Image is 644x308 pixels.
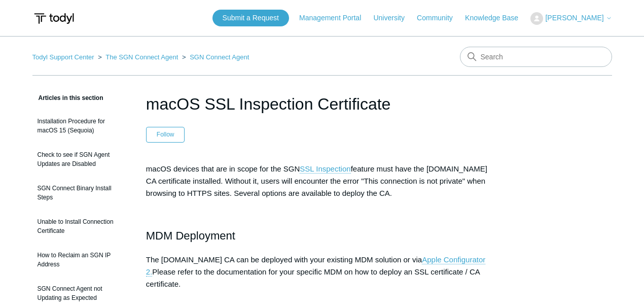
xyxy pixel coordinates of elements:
[32,112,131,140] a: Installation Procedure for macOS 15 (Sequoia)
[146,127,185,142] button: Follow Article
[32,246,131,274] a: How to Reclaim an SGN IP Address
[299,13,371,23] a: Management Portal
[212,10,289,26] a: Submit a Request
[417,13,463,23] a: Community
[32,212,131,241] a: Unable to Install Connection Certificate
[146,254,498,290] p: The [DOMAIN_NAME] CA can be deployed with your existing MDM solution or via Please refer to the d...
[146,227,498,245] h2: MDM Deployment
[545,14,603,22] span: [PERSON_NAME]
[465,13,528,23] a: Knowledge Base
[96,53,180,61] li: The SGN Connect Agent
[32,279,131,307] a: SGN Connect Agent not Updating as Expected
[460,47,612,67] input: Search
[146,255,485,277] a: Apple Configurator 2.
[32,145,131,174] a: Check to see if SGN Agent Updates are Disabled
[32,53,94,61] a: Todyl Support Center
[32,179,131,207] a: SGN Connect Binary Install Steps
[32,9,76,28] img: Todyl Support Center Help Center home page
[32,94,103,101] span: Articles in this section
[180,53,249,61] li: SGN Connect Agent
[300,164,350,174] a: SSL Inspection
[530,12,612,25] button: [PERSON_NAME]
[146,163,498,199] p: macOS devices that are in scope for the SGN feature must have the [DOMAIN_NAME] CA certificate in...
[32,53,96,61] li: Todyl Support Center
[190,53,249,61] a: SGN Connect Agent
[373,13,414,23] a: University
[146,92,498,116] h1: macOS SSL Inspection Certificate
[105,53,178,61] a: The SGN Connect Agent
